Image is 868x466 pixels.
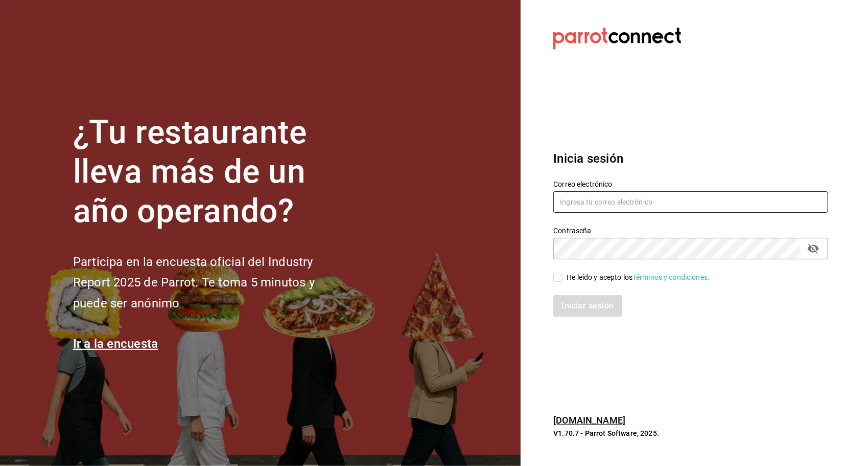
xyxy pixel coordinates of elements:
a: Ir a la encuesta [73,337,158,351]
p: V1.70.7 - Parrot Software, 2025. [553,428,828,438]
button: passwordField [805,240,822,257]
a: [DOMAIN_NAME] [553,415,625,426]
h3: Inicia sesión [553,149,828,168]
h1: ¿Tu restaurante lleva más de un año operando? [73,113,349,231]
label: Correo electrónico [553,181,828,188]
input: Ingresa tu correo electrónico [553,191,828,213]
label: Contraseña [553,228,828,235]
a: Términos y condiciones. [632,273,710,281]
div: He leído y acepto los [567,272,710,283]
h2: Participa en la encuesta oficial del Industry Report 2025 de Parrot. Te toma 5 minutos y puede se... [73,252,349,314]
